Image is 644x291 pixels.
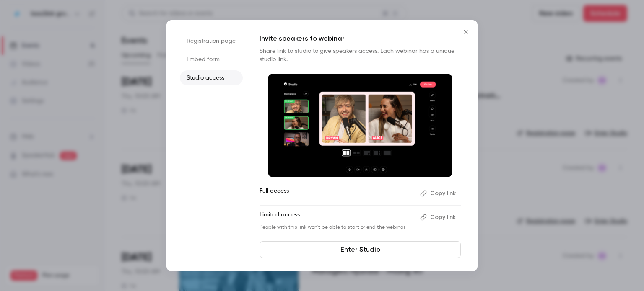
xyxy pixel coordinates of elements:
p: Share link to studio to give speakers access. Each webinar has a unique studio link. [260,47,461,64]
img: Invite speakers to webinar [268,74,452,178]
button: Copy link [417,187,461,200]
p: Invite speakers to webinar [260,33,461,44]
p: People with this link won't be able to start or end the webinar [260,224,413,231]
p: Full access [260,187,413,200]
a: Enter Studio [260,241,461,258]
li: Embed form [180,52,243,67]
li: Studio access [180,70,243,85]
button: Copy link [417,211,461,224]
button: Close [457,23,474,40]
li: Registration page [180,33,243,49]
p: Limited access [260,211,413,224]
